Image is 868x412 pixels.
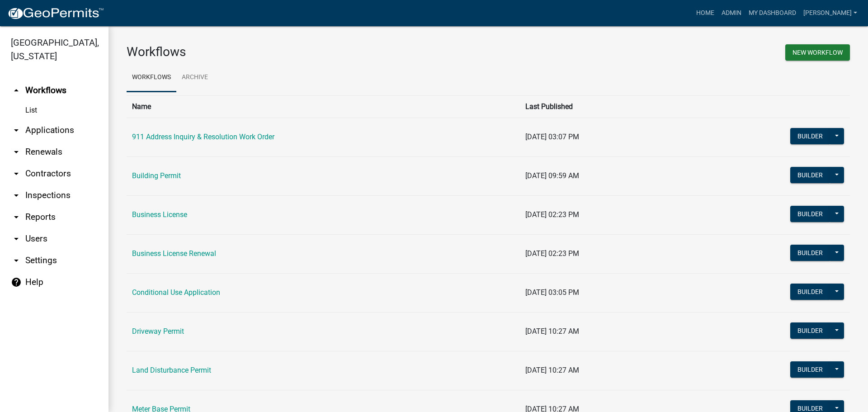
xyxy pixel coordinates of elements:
i: arrow_drop_down [11,190,22,201]
span: [DATE] 03:05 PM [525,288,579,297]
span: [DATE] 10:27 AM [525,327,579,336]
a: Workflows [127,63,176,92]
button: Builder [790,322,830,339]
a: Business License Renewal [132,249,216,258]
a: Home [693,5,718,22]
a: Archive [176,63,213,92]
a: My Dashboard [745,5,800,22]
a: [PERSON_NAME] [800,5,861,22]
button: Builder [790,361,830,378]
a: Building Permit [132,171,181,180]
a: 911 Address Inquiry & Resolution Work Order [132,133,274,141]
th: Last Published [520,95,684,118]
a: Land Disturbance Permit [132,366,211,374]
a: Conditional Use Application [132,288,220,297]
h3: Workflows [127,44,481,60]
th: Name [127,95,520,118]
button: Builder [790,245,830,261]
i: arrow_drop_up [11,85,22,96]
i: arrow_drop_down [11,255,22,266]
button: Builder [790,284,830,300]
i: arrow_drop_down [11,147,22,157]
i: help [11,277,22,288]
span: [DATE] 10:27 AM [525,366,579,374]
span: [DATE] 02:23 PM [525,210,579,219]
button: New Workflow [785,44,850,61]
span: [DATE] 02:23 PM [525,249,579,258]
i: arrow_drop_down [11,168,22,179]
i: arrow_drop_down [11,233,22,244]
a: Admin [718,5,745,22]
a: Driveway Permit [132,327,184,336]
button: Builder [790,167,830,183]
i: arrow_drop_down [11,212,22,223]
i: arrow_drop_down [11,125,22,136]
a: Business License [132,210,187,219]
button: Builder [790,128,830,144]
span: [DATE] 09:59 AM [525,171,579,180]
button: Builder [790,206,830,222]
span: [DATE] 03:07 PM [525,133,579,141]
